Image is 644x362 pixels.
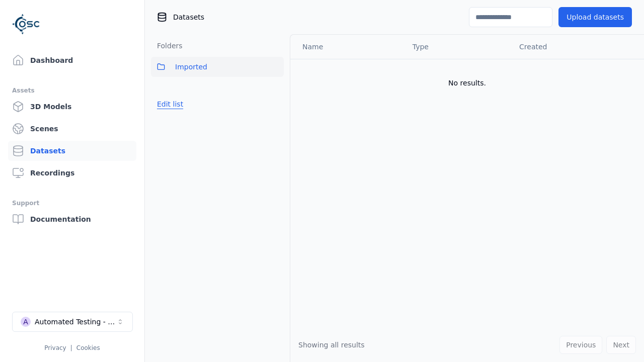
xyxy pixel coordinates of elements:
[290,59,644,107] td: No results.
[558,7,632,27] button: Upload datasets
[76,344,100,351] a: Cookies
[21,317,31,327] div: A
[8,141,136,161] a: Datasets
[173,12,204,22] span: Datasets
[12,84,132,97] div: Assets
[511,35,628,59] th: Created
[8,163,136,183] a: Recordings
[12,197,132,209] div: Support
[298,341,365,349] span: Showing all results
[151,95,189,113] button: Edit list
[405,35,511,59] th: Type
[290,35,405,59] th: Name
[151,57,284,77] button: Imported
[70,344,72,351] span: |
[8,50,136,70] a: Dashboard
[175,61,207,73] span: Imported
[35,317,116,327] div: Automated Testing - Playwright
[8,97,136,117] a: 3D Models
[12,10,40,38] img: Logo
[8,209,136,229] a: Documentation
[8,119,136,139] a: Scenes
[12,312,133,332] button: Select a workspace
[151,41,183,51] h3: Folders
[44,344,66,351] a: Privacy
